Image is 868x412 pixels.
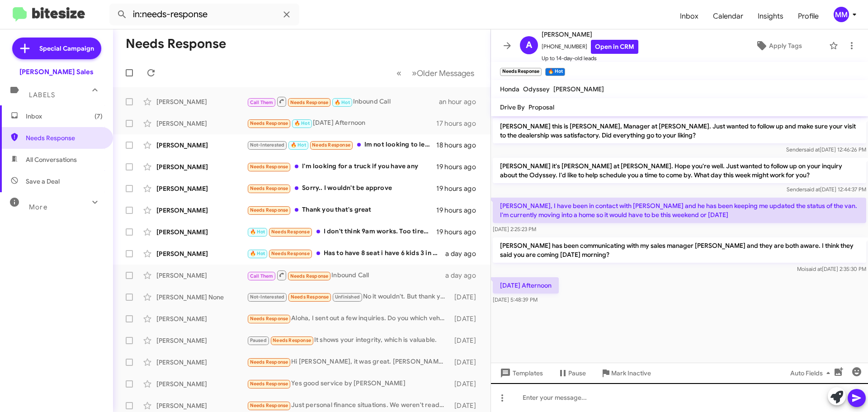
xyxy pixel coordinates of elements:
span: Needs Response [312,142,350,148]
span: Labels [29,91,55,99]
div: [PERSON_NAME] [156,249,247,258]
span: » [412,67,417,79]
div: [PERSON_NAME] [156,206,247,215]
span: Needs Response [291,294,329,300]
span: Call Them [250,99,274,105]
span: A [526,38,532,52]
button: Next [406,64,480,82]
span: Needs Response [250,185,288,191]
span: Templates [498,365,543,381]
span: Mark Inactive [611,365,651,381]
span: Honda [500,85,519,93]
span: Needs Response [250,207,288,213]
div: 19 hours ago [436,162,483,171]
span: [DATE] 2:25:23 PM [493,226,536,232]
span: Sender [DATE] 12:44:37 PM [787,186,866,193]
span: [PHONE_NUMBER] [542,40,638,54]
span: Needs Response [250,403,288,408]
span: Call Them [250,273,274,279]
div: Hi [PERSON_NAME], it was great. [PERSON_NAME] was very nice and informative. I'm just deciding wh... [247,357,450,367]
span: More [29,203,47,211]
button: Auto Fields [783,365,841,381]
span: Inbox [26,112,103,121]
span: Unfinished [335,294,360,300]
span: said at [804,146,820,153]
span: Needs Response [271,229,310,235]
span: Auto Fields [790,365,834,381]
div: 19 hours ago [436,184,483,193]
span: Up to 14-day-old leads [542,54,638,63]
div: It shows your integrity, which is valuable. [247,335,450,346]
input: Search [109,4,299,25]
div: [PERSON_NAME] None [156,293,247,302]
span: 🔥 Hot [335,99,350,105]
a: Profile [791,3,826,29]
span: [DATE] 5:48:39 PM [493,296,538,303]
div: Inbound Call [247,270,445,281]
div: [PERSON_NAME] [156,119,247,128]
span: Needs Response [250,120,288,126]
div: [PERSON_NAME] [156,358,247,367]
span: Needs Response [250,316,288,322]
div: [DATE] [450,379,483,388]
span: Needs Response [271,251,310,256]
div: 19 hours ago [436,227,483,237]
div: Sorry.. I wouldn't be approve [247,183,436,194]
div: MM [834,7,849,22]
p: [DATE] Afternoon [493,277,559,294]
span: 🔥 Hot [294,120,310,126]
div: I'm looking for a truck if you have any [247,161,436,172]
a: Insights [750,3,791,29]
div: a day ago [445,249,483,258]
span: Drive By [500,103,525,111]
div: [PERSON_NAME] [156,401,247,410]
button: Previous [391,64,407,82]
p: [PERSON_NAME] it's [PERSON_NAME] at [PERSON_NAME]. Hope you're well. Just wanted to follow up on ... [493,158,866,183]
span: (7) [94,112,103,121]
span: said at [806,265,822,272]
div: a day ago [445,271,483,280]
span: Needs Response [290,273,329,279]
span: Pause [568,365,586,381]
div: [PERSON_NAME] [156,336,247,345]
a: Calendar [706,3,750,29]
span: 🔥 Hot [250,251,265,256]
span: Needs Response [250,359,288,365]
span: said at [804,186,820,193]
span: Needs Response [273,337,311,343]
div: [DATE] [450,401,483,410]
div: Inbound Call [247,96,439,107]
div: [PERSON_NAME] [156,271,247,280]
div: I don't think 9am works. Too tired from work all week. I try to sleep in. [247,227,436,237]
div: [DATE] [450,358,483,367]
button: Pause [550,365,593,381]
div: [PERSON_NAME] [156,314,247,323]
div: Thank you that's great [247,205,436,215]
span: « [396,67,401,79]
div: Just personal finance situations. We weren't ready to commit to anything until later down the line [247,400,450,411]
div: [PERSON_NAME] [156,379,247,388]
button: Templates [491,365,550,381]
span: Inbox [673,3,706,29]
span: Older Messages [417,68,474,78]
small: 🔥 Hot [545,68,565,76]
p: [PERSON_NAME] this is [PERSON_NAME], Manager at [PERSON_NAME]. Just wanted to follow up and make ... [493,118,866,143]
nav: Page navigation example [392,64,480,82]
span: Sender [DATE] 12:46:26 PM [786,146,866,153]
div: 19 hours ago [436,206,483,215]
p: [PERSON_NAME], I have been in contact with [PERSON_NAME] and he has been keeping me updated the s... [493,198,866,223]
p: [PERSON_NAME] has been communicating with my sales manager [PERSON_NAME] and they are both aware.... [493,237,866,263]
div: Aloha, I sent out a few inquiries. Do you which vehicle it was? [247,313,450,324]
span: Special Campaign [39,44,94,53]
div: [PERSON_NAME] [156,162,247,171]
button: Apply Tags [732,38,825,54]
div: 17 hours ago [436,119,483,128]
span: 🔥 Hot [250,229,265,235]
span: Paused [250,337,267,343]
div: an hour ago [439,97,483,106]
span: Odyssey [523,85,550,93]
span: [PERSON_NAME] [553,85,604,93]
